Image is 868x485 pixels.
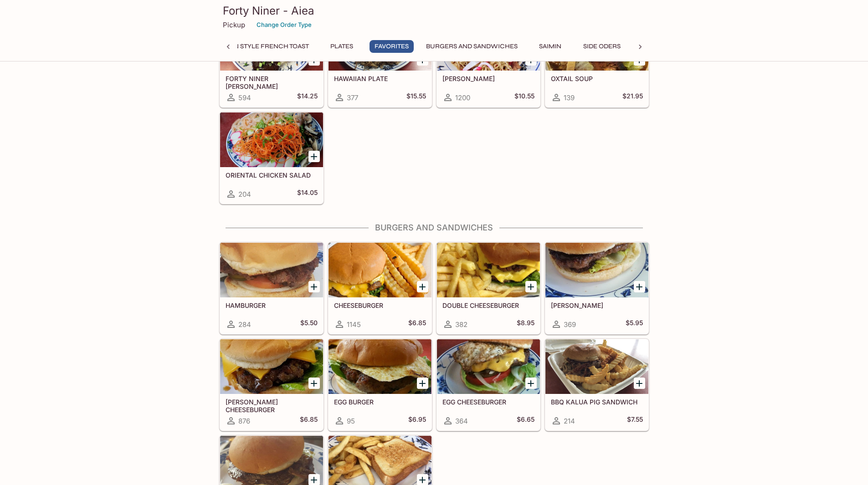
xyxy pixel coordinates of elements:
[347,320,361,329] span: 1145
[525,378,537,389] button: Add EGG CHEESEBURGER
[300,415,318,426] h5: $6.85
[329,339,431,394] div: EGG BURGER
[634,378,645,389] button: Add BBQ KALUA PIG SANDWICH
[238,417,250,425] span: 876
[220,112,323,167] div: ORIENTAL CHICKEN SALAD
[545,339,648,394] div: BBQ KALUA PIG SANDWICH
[455,417,468,425] span: 364
[437,16,540,71] div: FRIED SAIMIN
[564,320,576,329] span: 369
[220,15,324,107] a: FORTY NINER [PERSON_NAME]594$14.25
[514,92,534,103] h5: $10.55
[437,243,540,297] div: DOUBLE CHEESEBURGER
[226,171,318,179] h5: ORIENTAL CHICKEN SALAD
[238,320,251,329] span: 284
[220,242,324,334] a: HAMBURGER284$5.50
[545,15,649,107] a: OXTAIL SOUP139$21.95
[551,301,643,309] h5: [PERSON_NAME]
[408,319,426,330] h5: $6.85
[220,112,324,204] a: ORIENTAL CHICKEN SALAD204$14.05
[328,15,432,107] a: HAWAIIAN PLATE377$15.55
[334,75,426,82] h5: HAWAIIAN PLATE
[220,16,323,71] div: FORTY NINER BENTO
[545,242,649,334] a: [PERSON_NAME]369$5.95
[223,20,245,29] p: Pickup
[622,92,643,103] h5: $21.95
[545,243,648,297] div: TERI BURGER
[626,319,643,330] h5: $5.95
[329,243,431,297] div: CHEESEBURGER
[545,16,648,71] div: OXTAIL SOUP
[347,93,358,102] span: 377
[300,319,318,330] h5: $5.50
[551,75,643,82] h5: OXTAIL SOUP
[421,40,523,53] button: Burgers and Sandwiches
[238,190,251,199] span: 204
[308,281,320,292] button: Add HAMBURGER
[238,93,251,102] span: 594
[370,40,414,53] button: Favorites
[417,281,428,292] button: Add CHEESEBURGER
[442,75,534,82] h5: [PERSON_NAME]
[442,398,534,406] h5: EGG CHEESEBURGER
[437,339,540,394] div: EGG CHEESEBURGER
[219,223,649,233] h4: Burgers and Sandwiches
[252,18,316,32] button: Change Order Type
[627,415,643,426] h5: $7.55
[437,339,540,431] a: EGG CHEESEBURGER364$6.65
[442,301,534,309] h5: DOUBLE CHEESEBURGER
[321,40,362,53] button: Plates
[455,320,467,329] span: 382
[564,93,575,102] span: 139
[517,415,534,426] h5: $6.65
[328,242,432,334] a: CHEESEBURGER1145$6.85
[530,40,571,53] button: Saimin
[297,189,318,199] h5: $14.05
[634,281,645,292] button: Add TERI BURGER
[551,398,643,406] h5: BBQ KALUA PIG SANDWICH
[297,92,318,103] h5: $14.25
[517,319,534,330] h5: $8.95
[328,339,432,431] a: EGG BURGER95$6.95
[329,16,431,71] div: HAWAIIAN PLATE
[417,378,428,389] button: Add EGG BURGER
[226,75,318,90] h5: FORTY NINER [PERSON_NAME]
[525,281,537,292] button: Add DOUBLE CHEESEBURGER
[201,40,314,53] button: Hawaiian Style French Toast
[220,339,324,431] a: [PERSON_NAME] CHEESEBURGER876$6.85
[347,417,355,425] span: 95
[437,15,540,107] a: [PERSON_NAME]1200$10.55
[308,151,320,162] button: Add ORIENTAL CHICKEN SALAD
[308,378,320,389] button: Add TERI CHEESEBURGER
[220,339,323,394] div: TERI CHEESEBURGER
[455,93,470,102] span: 1200
[334,398,426,406] h5: EGG BURGER
[406,92,426,103] h5: $15.55
[220,243,323,297] div: HAMBURGER
[437,242,540,334] a: DOUBLE CHEESEBURGER382$8.95
[408,415,426,426] h5: $6.95
[545,339,649,431] a: BBQ KALUA PIG SANDWICH214$7.55
[226,398,318,413] h5: [PERSON_NAME] CHEESEBURGER
[578,40,626,53] button: Side Oders
[226,301,318,309] h5: HAMBURGER
[334,301,426,309] h5: CHEESEBURGER
[223,4,646,18] h3: Forty Niner - Aiea
[564,417,575,425] span: 214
